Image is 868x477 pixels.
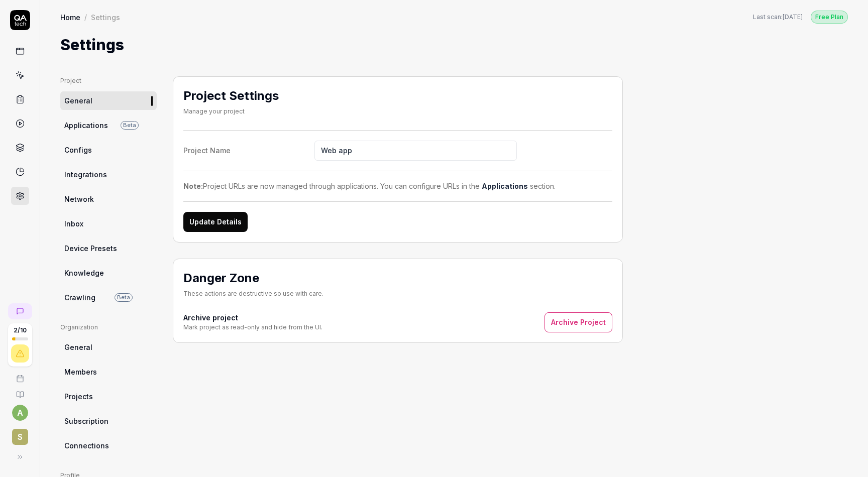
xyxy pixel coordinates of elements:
div: Settings [91,12,120,22]
a: Connections [60,436,157,455]
a: General [60,338,157,356]
a: Members [60,363,157,381]
a: ApplicationsBeta [60,116,157,135]
a: Knowledge [60,264,157,282]
span: Integrations [64,169,107,180]
span: Network [64,194,94,204]
span: Device Presets [64,243,117,254]
div: Manage your project [183,107,279,116]
span: Connections [64,440,109,451]
a: Configs [60,141,157,159]
a: Documentation [4,383,36,399]
button: a [12,405,28,421]
h2: Danger Zone [183,269,323,287]
a: Home [60,12,80,22]
a: Integrations [60,165,157,184]
div: These actions are destructive so use with care. [183,289,323,298]
div: Project Name [183,145,314,156]
time: [DATE] [783,13,803,21]
span: Beta [121,121,139,130]
div: Project URLs are now managed through applications. You can configure URLs in the section. [183,181,612,191]
div: Project [60,76,157,85]
span: S [12,429,28,445]
span: Knowledge [64,268,104,278]
span: Crawling [64,292,95,303]
a: CrawlingBeta [60,288,157,307]
button: Update Details [183,212,248,232]
a: Applications [482,182,528,190]
input: Project Name [314,141,517,161]
button: S [4,421,36,447]
button: Free Plan [811,10,848,24]
a: General [60,91,157,110]
strong: Note: [183,182,203,190]
span: Projects [64,391,93,402]
div: Organization [60,323,157,332]
span: General [64,342,92,352]
h2: Project Settings [183,87,279,105]
span: Applications [64,120,108,131]
a: Network [60,190,157,208]
span: Subscription [64,416,108,426]
span: Members [64,367,97,377]
span: Inbox [64,218,83,229]
div: Mark project as read-only and hide from the UI. [183,323,322,332]
a: Device Presets [60,239,157,258]
button: Archive Project [545,312,612,332]
h4: Archive project [183,312,322,323]
a: Inbox [60,214,157,233]
h1: Settings [60,34,124,56]
button: Last scan:[DATE] [753,13,803,22]
a: Projects [60,387,157,406]
span: 2 / 10 [14,327,27,333]
span: General [64,95,92,106]
span: Last scan: [753,13,803,22]
span: Configs [64,145,92,155]
a: Subscription [60,412,157,430]
a: Book a call with us [4,367,36,383]
div: / [84,12,87,22]
a: New conversation [8,303,32,319]
div: Free Plan [811,11,848,24]
span: Beta [115,293,133,302]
